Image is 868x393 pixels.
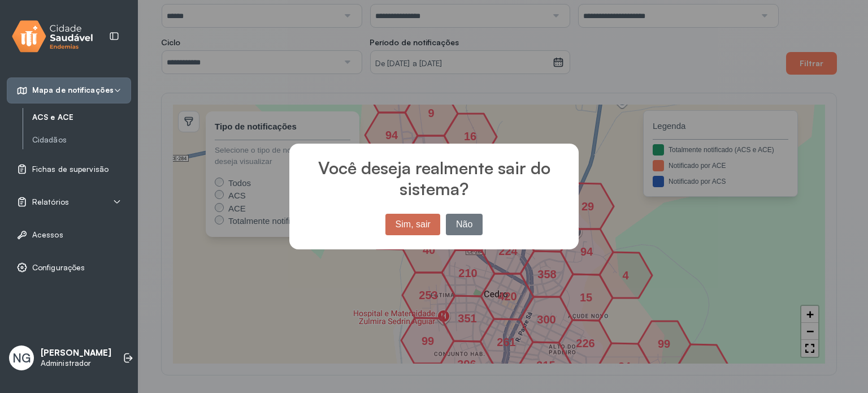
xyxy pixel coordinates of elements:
p: Administrador [41,359,111,368]
span: Fichas de supervisão [32,165,108,174]
button: Não [446,214,483,235]
a: ACS e ACE [32,113,131,122]
span: Acessos [32,230,63,240]
p: [PERSON_NAME] [41,348,111,359]
a: Cidadãos [32,135,131,145]
span: NG [12,351,31,365]
button: Sim, sair [385,214,440,235]
span: Configurações [32,263,85,273]
h2: Você deseja realmente sair do sistema? [289,144,579,200]
span: Relatórios [32,197,69,207]
img: logo.svg [12,18,93,55]
span: Mapa de notificações [32,85,114,95]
